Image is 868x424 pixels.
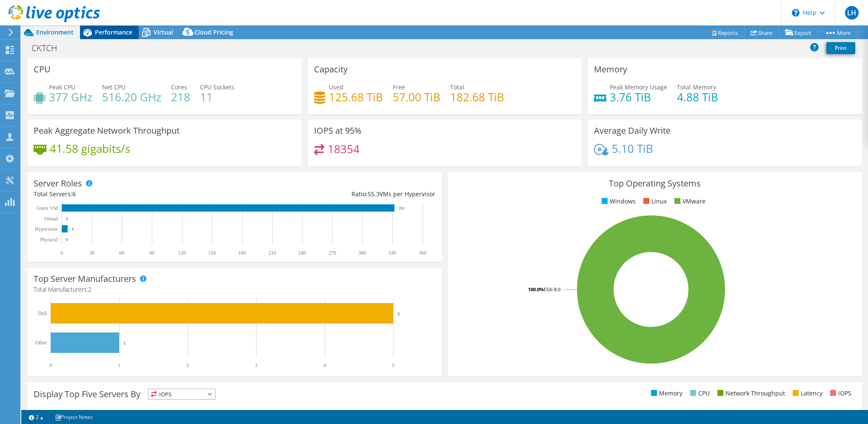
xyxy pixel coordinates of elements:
tspan: 100.0% [528,286,544,292]
h3: Memory [594,65,627,74]
h4: Total Manufacturers: [34,285,435,294]
span: Environment [36,28,74,36]
h4: 41.58 gigabits/s [50,144,130,153]
span: Cores [171,83,187,91]
text: 360 [419,250,426,256]
text: Hypervisor [35,226,58,232]
span: 2 [88,285,91,293]
h3: Top Operating Systems [454,179,856,188]
text: 5 [397,311,400,316]
tspan: ESXi 8.0 [544,286,560,292]
span: Performance [95,28,132,36]
text: Guest VM [37,205,58,211]
span: Peak CPU [49,83,75,91]
span: Net CPU [102,83,126,91]
h3: Top Server Manufacturers [34,274,136,284]
span: 55.3 [368,190,380,198]
li: IOPS [828,389,851,398]
svg: \n [792,9,799,17]
text: 120 [178,250,186,256]
span: Total [450,83,464,91]
h3: Average Daily Write [594,126,671,135]
h3: Server Roles [34,179,82,188]
li: Latency [791,389,822,398]
h4: 3.76 TiB [610,92,667,102]
text: 5 [392,362,394,368]
text: 300 [358,250,366,256]
span: Free [393,83,405,91]
text: 30 [89,250,94,256]
h3: Peak Aggregate Network Throughput [34,126,180,135]
span: 6 [72,190,76,198]
text: Other [35,340,47,346]
a: 2 [23,412,49,422]
text: 330 [388,250,396,256]
h4: 18354 [328,144,360,154]
h3: IOPS at 95% [314,126,362,135]
span: Total Memory [677,83,716,91]
text: 1 [118,362,120,368]
h4: 5.10 TiB [612,144,653,153]
text: 6 [72,227,74,231]
h4: 57.00 TiB [393,92,440,102]
text: 0 [66,217,68,221]
a: Reports [704,26,745,39]
text: 0 [49,362,52,368]
text: 60 [119,250,124,256]
h4: 11 [200,92,234,102]
a: Export [779,26,818,39]
span: LH [845,6,859,20]
span: Used [329,83,343,91]
text: 4 [323,362,326,368]
li: VMware [672,197,705,206]
span: Virtual [154,28,173,36]
text: 270 [328,250,336,256]
text: 0 [60,250,63,256]
h4: 125.68 TiB [329,92,383,102]
li: Network Throughput [715,389,785,398]
div: Total Servers: [34,189,234,199]
h4: 516.20 GHz [102,92,161,102]
a: Share [744,26,779,39]
text: 0 [66,238,68,242]
text: Virtual [44,216,58,222]
a: Project Notes [49,412,99,422]
text: 3 [255,362,257,368]
span: Cloud Pricing [194,28,233,36]
span: IOPS [148,389,215,399]
h4: 182.68 TiB [450,92,504,102]
text: 90 [149,250,154,256]
span: CPU Sockets [200,83,234,91]
text: 240 [298,250,306,256]
a: More [818,26,857,39]
li: Windows [600,197,636,206]
h4: 377 GHz [49,92,92,102]
h4: 4.88 TiB [677,92,718,102]
h1: CKTCH [28,43,70,53]
h4: 218 [171,92,190,102]
text: 150 [208,250,216,256]
div: Ratio: VMs per Hypervisor [234,189,435,199]
text: Physical [40,237,57,243]
li: CPU [688,389,710,398]
text: 210 [268,250,276,256]
text: Dell [38,310,47,316]
h3: Capacity [314,65,348,74]
text: 180 [238,250,246,256]
text: 2 [186,362,189,368]
li: Linux [641,197,667,206]
li: Memory [649,389,682,398]
text: 332 [399,206,405,210]
span: Peak Memory Usage [610,83,667,91]
h3: CPU [34,65,51,74]
a: Print [826,42,855,54]
text: 1 [123,341,126,346]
